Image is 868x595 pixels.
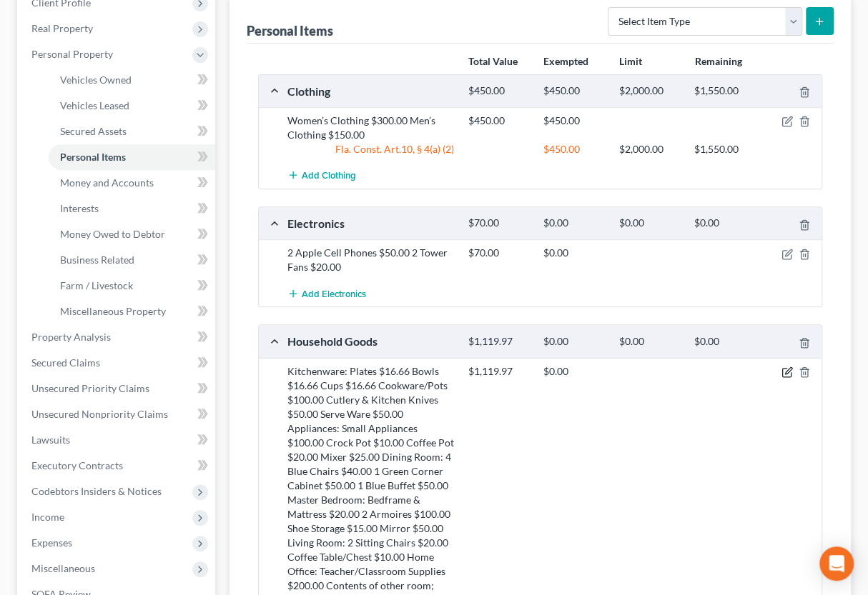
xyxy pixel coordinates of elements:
a: Miscellaneous Property [49,299,215,324]
a: Lawsuits [20,427,215,453]
span: Business Related [60,254,134,266]
button: Add Clothing [287,162,356,189]
span: Add Electronics [302,288,366,299]
a: Executory Contracts [20,453,215,479]
div: $1,119.97 [461,335,536,349]
div: $450.00 [461,114,536,128]
span: Miscellaneous Property [60,305,166,317]
a: Money Owed to Debtor [49,221,215,247]
span: Money and Accounts [60,176,154,189]
div: $0.00 [536,246,611,260]
div: Clothing [280,84,461,99]
span: Secured Claims [31,356,100,369]
div: Personal Items [247,22,333,39]
div: $0.00 [612,335,687,349]
div: $0.00 [687,216,762,230]
div: $0.00 [687,335,762,349]
div: $0.00 [612,216,687,230]
a: Unsecured Priority Claims [20,376,215,401]
button: Add Electronics [287,280,366,306]
span: Add Clothing [302,170,356,181]
div: $450.00 [536,142,611,156]
a: Property Analysis [20,324,215,350]
div: $2,000.00 [612,142,687,156]
strong: Remaining [695,55,742,67]
div: $1,119.97 [461,364,536,379]
span: Real Property [31,22,93,34]
span: Secured Assets [60,125,127,137]
div: Household Goods [280,334,461,349]
span: Expenses [31,536,72,549]
a: Personal Items [49,144,215,170]
div: $70.00 [461,216,536,230]
span: Vehicles Leased [60,99,129,111]
span: Income [31,511,64,523]
span: Money Owed to Debtor [60,228,165,240]
span: Lawsuits [31,434,70,446]
a: Vehicles Leased [49,93,215,119]
a: Farm / Livestock [49,273,215,299]
span: Interests [60,202,99,214]
span: Property Analysis [31,331,111,343]
a: Interests [49,196,215,221]
span: Vehicles Owned [60,74,132,86]
div: $450.00 [536,84,611,98]
div: Electronics [280,216,461,231]
span: Miscellaneous [31,562,95,574]
div: $1,550.00 [687,84,762,98]
a: Vehicles Owned [49,67,215,93]
div: $2,000.00 [612,84,687,98]
div: Women’s Clothing $300.00 Men’s Clothing $150.00 [280,114,461,142]
div: Open Intercom Messenger [819,546,854,581]
a: Secured Assets [49,119,215,144]
strong: Exempted [543,55,588,67]
div: $450.00 [461,84,536,98]
span: Unsecured Nonpriority Claims [31,408,168,420]
div: $70.00 [461,246,536,260]
a: Business Related [49,247,215,273]
span: Codebtors Insiders & Notices [31,485,162,497]
span: Unsecured Priority Claims [31,382,149,394]
div: $0.00 [536,216,611,230]
span: Farm / Livestock [60,279,133,291]
a: Money and Accounts [49,170,215,196]
strong: Limit [619,55,642,67]
div: $450.00 [536,114,611,128]
a: Unsecured Nonpriority Claims [20,401,215,427]
div: $0.00 [536,364,611,379]
strong: Total Value [468,55,517,67]
div: Fla. Const. Art.10, § 4(a) (2) [280,142,461,156]
div: $1,550.00 [687,142,762,156]
div: 2 Apple Cell Phones $50.00 2 Tower Fans $20.00 [280,246,461,274]
span: Personal Items [60,151,126,163]
span: Personal Property [31,48,113,60]
a: Secured Claims [20,350,215,376]
div: $0.00 [536,335,611,349]
span: Executory Contracts [31,459,123,471]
